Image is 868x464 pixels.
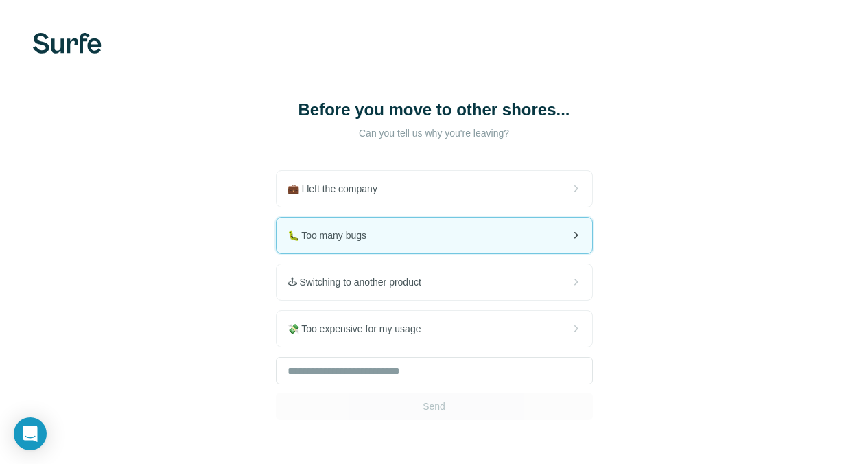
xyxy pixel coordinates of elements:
[288,182,388,196] span: 💼 I left the company
[288,229,378,242] span: 🐛 Too many bugs
[288,322,432,336] span: 💸 Too expensive for my usage
[33,33,102,54] img: Surfe's logo
[288,275,432,289] span: 🕹 Switching to another product
[14,417,47,450] div: Open Intercom Messenger
[297,126,572,140] p: Can you tell us why you're leaving?
[297,99,572,121] h1: Before you move to other shores...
